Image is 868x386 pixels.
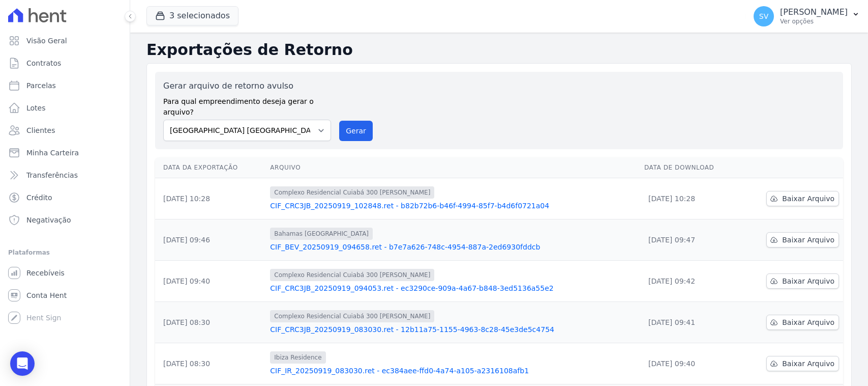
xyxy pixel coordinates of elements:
[4,187,126,208] a: Crédito
[780,17,848,25] p: Ver opções
[640,261,740,302] td: [DATE] 09:42
[4,75,126,96] a: Parcelas
[26,36,67,46] span: Visão Geral
[155,178,266,219] td: [DATE] 10:28
[4,120,126,141] a: Clientes
[155,219,266,261] td: [DATE] 09:46
[270,366,636,376] a: CIF_IR_20250919_083030.ret - ec384aee-ffd0-4a74-a105-a2316108afb1
[163,92,331,118] label: Para qual empreendimento deseja gerar o arquivo?
[4,31,126,51] a: Visão Geral
[270,283,636,293] a: CIF_CRC3JB_20250919_094053.ret - ec3290ce-909a-4a67-b848-3ed5136a55e2
[270,242,636,252] a: CIF_BEV_20250919_094658.ret - b7e7a626-748c-4954-887a-2ed6930fddcb
[745,2,868,31] button: SV [PERSON_NAME] Ver opções
[26,192,52,203] span: Crédito
[26,58,61,68] span: Contratos
[640,178,740,219] td: [DATE] 10:28
[766,315,839,330] a: Baixar Arquivo
[270,310,434,322] span: Complexo Residencial Cuiabá 300 [PERSON_NAME]
[155,343,266,384] td: [DATE] 08:30
[163,80,331,92] label: Gerar arquivo de retorno avulso
[8,246,122,259] div: Plataformas
[26,103,46,113] span: Lotes
[4,263,126,283] a: Recebíveis
[155,302,266,343] td: [DATE] 08:30
[26,125,55,135] span: Clientes
[759,13,768,20] span: SV
[4,165,126,185] a: Transferências
[766,356,839,371] a: Baixar Arquivo
[782,317,834,327] span: Baixar Arquivo
[4,98,126,118] a: Lotes
[766,191,839,206] a: Baixar Arquivo
[270,269,434,281] span: Complexo Residencial Cuiabá 300 [PERSON_NAME]
[146,6,238,25] button: 3 selecionados
[270,228,373,240] span: Bahamas [GEOGRAPHIC_DATA]
[4,143,126,163] a: Minha Carteira
[4,53,126,73] a: Contratos
[782,235,834,245] span: Baixar Arquivo
[26,148,79,158] span: Minha Carteira
[782,276,834,286] span: Baixar Arquivo
[270,324,636,335] a: CIF_CRC3JB_20250919_083030.ret - 12b11a75-1155-4963-8c28-45e3de5c4754
[640,157,740,178] th: Data de Download
[266,157,640,178] th: Arquivo
[270,186,434,199] span: Complexo Residencial Cuiabá 300 [PERSON_NAME]
[780,7,848,17] p: [PERSON_NAME]
[339,121,373,141] button: Gerar
[155,157,266,178] th: Data da Exportação
[782,194,834,204] span: Baixar Arquivo
[782,359,834,369] span: Baixar Arquivo
[4,285,126,306] a: Conta Hent
[26,170,78,180] span: Transferências
[766,273,839,289] a: Baixar Arquivo
[26,80,56,91] span: Parcelas
[10,351,35,376] div: Open Intercom Messenger
[4,210,126,230] a: Negativação
[640,219,740,261] td: [DATE] 09:47
[146,41,852,59] h2: Exportações de Retorno
[26,290,67,300] span: Conta Hent
[640,343,740,384] td: [DATE] 09:40
[155,261,266,302] td: [DATE] 09:40
[270,201,636,211] a: CIF_CRC3JB_20250919_102848.ret - b82b72b6-b46f-4994-85f7-b4d6f0721a04
[640,302,740,343] td: [DATE] 09:41
[766,232,839,247] a: Baixar Arquivo
[270,351,325,364] span: Ibiza Residence
[26,215,71,225] span: Negativação
[26,268,65,278] span: Recebíveis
